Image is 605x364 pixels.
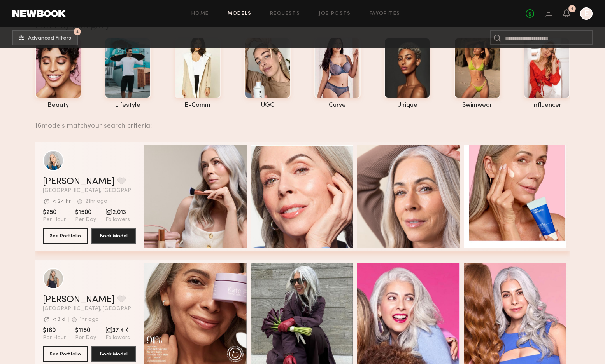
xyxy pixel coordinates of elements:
[80,317,99,322] div: 1hr ago
[75,334,96,341] span: Per Day
[75,327,96,334] span: $1150
[43,334,66,341] span: Per Hour
[105,102,151,109] div: lifestyle
[43,306,136,312] span: [GEOGRAPHIC_DATA], [GEOGRAPHIC_DATA]
[75,209,96,216] span: $1500
[75,216,96,223] span: Per Day
[76,30,79,33] span: 4
[53,199,71,204] div: < 24 hr
[53,317,65,322] div: < 3 d
[35,102,81,109] div: beauty
[270,11,300,16] a: Requests
[43,228,88,244] button: See Portfolio
[43,188,136,193] span: [GEOGRAPHIC_DATA], [GEOGRAPHIC_DATA]
[105,327,130,334] span: 37.4 K
[314,102,361,109] div: curve
[191,11,209,16] a: Home
[43,209,66,216] span: $250
[175,102,221,109] div: e-comm
[454,102,500,109] div: swimwear
[244,102,291,109] div: UGC
[384,102,430,109] div: unique
[228,11,251,16] a: Models
[43,295,114,305] a: [PERSON_NAME]
[35,113,564,130] div: 16 models match your search criteria:
[580,7,593,20] a: E
[43,346,88,362] button: See Portfolio
[91,228,136,244] button: Book Model
[105,334,130,341] span: Followers
[91,346,136,362] button: Book Model
[43,216,66,223] span: Per Hour
[28,36,71,41] span: Advanced Filters
[12,30,78,45] button: 4Advanced Filters
[43,177,114,186] a: [PERSON_NAME]
[319,11,351,16] a: Job Posts
[43,327,66,334] span: $160
[571,7,573,11] div: 1
[370,11,400,16] a: Favorites
[85,199,107,204] div: 21hr ago
[105,216,130,223] span: Followers
[524,102,570,109] div: influencer
[105,209,130,216] span: 2,013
